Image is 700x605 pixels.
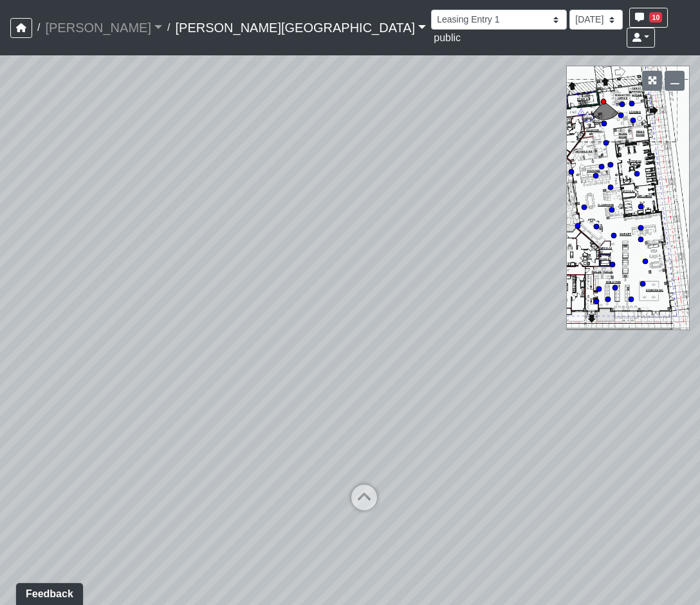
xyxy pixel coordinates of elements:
span: / [32,15,45,41]
span: / [162,15,175,41]
span: public [434,32,461,43]
a: [PERSON_NAME] [45,15,162,41]
a: [PERSON_NAME][GEOGRAPHIC_DATA] [175,15,426,41]
button: 10 [629,8,668,28]
iframe: Ybug feedback widget [10,579,86,605]
span: 10 [649,12,662,23]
